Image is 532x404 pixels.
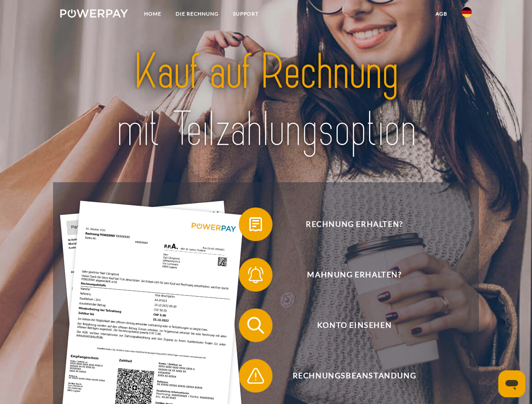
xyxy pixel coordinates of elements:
img: de [462,7,472,17]
button: Konto einsehen [239,308,458,342]
button: Rechnung erhalten? [239,207,458,241]
a: DIE RECHNUNG [168,6,226,21]
span: Mahnung erhalten? [251,258,457,292]
span: Rechnungsbeanstandung [251,359,457,393]
img: qb_bell.svg [245,264,266,285]
button: Mahnung erhalten? [239,258,458,292]
span: Konto einsehen [251,308,457,342]
img: qb_warning.svg [245,365,266,386]
img: logo-powerpay-white.svg [60,9,128,18]
img: title-powerpay_de.svg [80,40,452,161]
iframe: Schaltfläche zum Öffnen des Messaging-Fensters [498,370,525,397]
a: agb [428,6,454,21]
img: qb_bill.svg [245,214,266,235]
a: SUPPORT [226,6,266,21]
button: Rechnungsbeanstandung [239,359,458,393]
span: Rechnung erhalten? [251,207,457,241]
a: Home [137,6,168,21]
img: qb_search.svg [245,315,266,336]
